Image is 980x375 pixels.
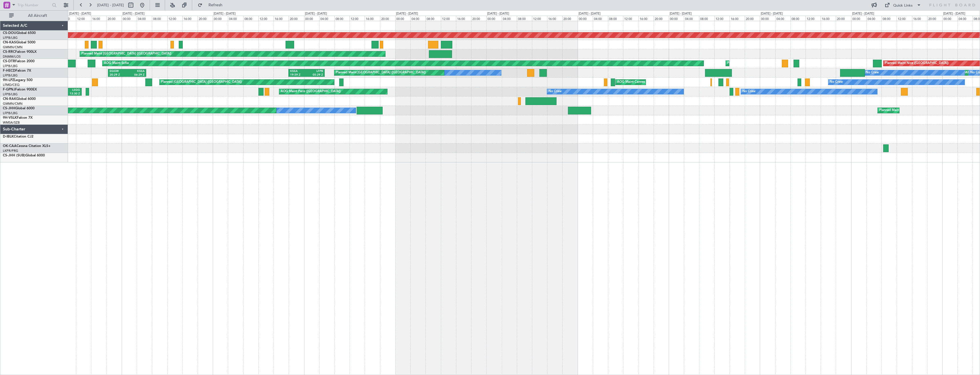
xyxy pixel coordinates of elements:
div: No Crew [830,78,843,86]
span: [DATE] - [DATE] [97,3,124,8]
div: 20:00 [927,16,942,21]
div: EGGW [110,69,127,73]
a: LFPB/LBG [3,111,18,115]
div: 16:00 [547,16,562,21]
div: 08:00 [152,16,167,21]
div: [DATE] - [DATE] [761,11,783,16]
div: No Crew [549,87,562,96]
div: 12:00 [258,16,274,21]
div: [DATE] - [DATE] [579,11,601,16]
div: 16:00 [638,16,654,21]
div: 20:00 [745,16,760,21]
div: LFPB [307,69,323,73]
a: LFPB/LBG [3,36,18,40]
div: AOG Maint Sofia [104,59,129,68]
div: 08:00 [881,16,897,21]
a: GMMN/CMN [3,102,23,106]
div: 08:00 [517,16,532,21]
button: All Aircraft [6,11,62,20]
div: [DATE] - [DATE] [943,11,965,16]
div: [DATE] - [DATE] [69,11,91,16]
a: LKPR/PRG [3,149,18,153]
div: 19:59 Z [290,73,306,77]
a: CN-KASGlobal 5000 [3,41,35,44]
span: 9H-LPZ [3,78,14,82]
span: CS-JHH (SUB) [3,154,25,157]
div: 12:00 [897,16,912,21]
div: 20:00 [562,16,577,21]
div: 00:00 [942,16,957,21]
div: 20:00 [107,16,122,21]
div: 08:00 [608,16,623,21]
input: Trip Number [17,1,50,9]
a: CS-RRCFalcon 900LX [3,50,37,54]
a: LFPB/LBG [3,92,18,96]
a: CS-JHH (SUB)Global 6000 [3,154,45,157]
div: 04:00 [410,16,425,21]
div: 12:00 [76,16,91,21]
span: All Aircraft [15,14,60,18]
div: KSEA [290,69,306,73]
div: 04:00 [502,16,517,21]
div: 00:00 [486,16,501,21]
a: CS-DTRFalcon 2000 [3,60,35,63]
div: Quick Links [893,3,913,9]
div: 20:29 Z [110,73,127,77]
div: 12:00 [167,16,182,21]
div: 04:00 [775,16,790,21]
a: 9H-VSLKFalcon 7X [3,116,33,120]
div: 20:00 [471,16,486,21]
a: D-IBLKCitation CJ2 [3,135,33,138]
div: No Crew [742,87,756,96]
span: F-GPNJ [3,88,15,91]
div: 00:00 [851,16,866,21]
div: 08:00 [699,16,714,21]
span: D-IBLK [3,135,14,138]
div: 00:00 [669,16,684,21]
span: CN-RAK [3,97,16,101]
span: CS-RRC [3,50,15,54]
div: 20:00 [198,16,213,21]
a: OK-CAACessna Citation XLS+ [3,144,51,148]
div: 16:00 [182,16,198,21]
a: LFPB/LBG [3,73,18,78]
span: 9H-VSLK [3,116,17,120]
div: 12:00 [806,16,821,21]
a: GMMN/CMN [3,45,23,49]
div: 04:00 [593,16,608,21]
div: 04:00 [137,16,152,21]
div: 16:00 [274,16,289,21]
div: 16:00 [912,16,927,21]
div: 00:00 [213,16,228,21]
div: 20:00 [289,16,304,21]
div: 12:00 [623,16,638,21]
div: 04:00 [957,16,973,21]
span: CS-JHH [3,107,15,110]
a: LFMD/CEQ [3,83,19,87]
div: Planned Maint Nice ([GEOGRAPHIC_DATA]) [885,59,949,68]
div: 08:00 [243,16,258,21]
div: 16:00 [365,16,380,21]
div: AOG Maint Paris ([GEOGRAPHIC_DATA]) [281,87,341,96]
a: F-HECDFalcon 7X [3,69,31,72]
div: Planned Maint Sofia [727,59,756,68]
button: Quick Links [882,1,924,10]
span: CN-KAS [3,41,16,44]
div: 08:00 [790,16,806,21]
div: 13:30 Z [66,92,80,96]
div: 12:00 [532,16,547,21]
div: 08:00 [425,16,441,21]
div: [DATE] - [DATE] [487,11,509,16]
div: 04:00 [228,16,243,21]
a: WMSA/SZB [3,120,20,125]
div: 05:29 Z [307,73,323,77]
div: Planned Maint [GEOGRAPHIC_DATA] ([GEOGRAPHIC_DATA]) [81,50,171,58]
button: Refresh [195,1,229,10]
div: 00:00 [760,16,775,21]
div: [DATE] - [DATE] [670,11,692,16]
span: CS-DTR [3,60,15,63]
a: CN-RAKGlobal 6000 [3,97,36,101]
div: [DATE] - [DATE] [122,11,144,16]
div: 08:00 [61,16,76,21]
a: DNMM/LOS [3,55,21,59]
